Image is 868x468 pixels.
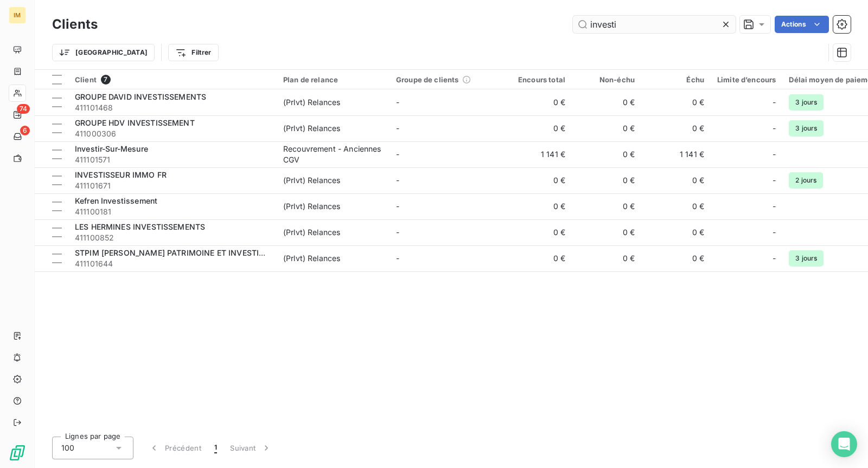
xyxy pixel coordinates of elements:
[773,253,776,264] span: -
[773,123,776,134] span: -
[396,175,399,185] span: -
[396,97,399,107] span: -
[396,149,399,159] span: -
[396,123,399,133] span: -
[101,75,111,84] span: 7
[283,175,340,186] div: (Prlvt) Relances
[9,444,26,461] img: Logo LeanPay
[396,201,399,211] span: -
[831,431,857,457] div: Open Intercom Messenger
[641,167,711,193] td: 0 €
[75,118,195,127] span: GROUPE HDV INVESTISSEMENT
[572,219,641,245] td: 0 €
[502,193,572,219] td: 0 €
[17,104,30,114] span: 74
[578,75,635,84] div: Non-échu
[283,123,340,134] div: (Prlvt) Relances
[572,115,641,141] td: 0 €
[789,120,824,136] span: 3 jours
[773,149,776,160] span: -
[396,75,459,84] span: Groupe de clients
[168,44,218,61] button: Filtrer
[75,154,270,165] span: 411101571
[9,6,26,24] div: IM
[52,44,155,61] button: [GEOGRAPHIC_DATA]
[75,196,157,205] span: Kefren Investissement
[773,201,776,212] span: -
[396,227,399,237] span: -
[396,253,399,263] span: -
[283,201,340,212] div: (Prlvt) Relances
[224,437,278,459] button: Suivant
[789,250,824,266] span: 3 jours
[75,128,270,139] span: 411000306
[641,219,711,245] td: 0 €
[509,75,565,84] div: Encours total
[75,232,270,243] span: 411100852
[572,167,641,193] td: 0 €
[283,75,383,84] div: Plan de relance
[52,15,98,34] h3: Clients
[572,89,641,115] td: 0 €
[775,16,829,33] button: Actions
[641,89,711,115] td: 0 €
[573,16,736,33] input: Rechercher
[208,437,224,459] button: 1
[75,102,270,113] span: 411101468
[572,193,641,219] td: 0 €
[75,75,97,84] span: Client
[789,172,823,188] span: 2 jours
[75,248,345,257] span: STPIM [PERSON_NAME] PATRIMOINE ET INVESTISSEMENT MONTARGIS
[75,180,270,191] span: 411101671
[75,206,270,217] span: 411100181
[214,443,217,453] span: 1
[283,97,340,108] div: (Prlvt) Relances
[789,94,824,110] span: 3 jours
[773,227,776,238] span: -
[773,97,776,108] span: -
[641,141,711,167] td: 1 141 €
[75,258,270,269] span: 411101644
[75,170,167,179] span: INVESTISSEUR IMMO FR
[75,222,205,231] span: LES HERMINES INVESTISSEMENTS
[572,141,641,167] td: 0 €
[283,253,340,264] div: (Prlvt) Relances
[20,126,30,135] span: 6
[773,175,776,186] span: -
[502,245,572,271] td: 0 €
[502,115,572,141] td: 0 €
[502,141,572,167] td: 1 141 €
[75,92,206,101] span: GROUPE DAVID INVESTISSEMENTS
[641,193,711,219] td: 0 €
[502,219,572,245] td: 0 €
[641,245,711,271] td: 0 €
[61,443,74,453] span: 100
[75,144,148,153] span: Investir-Sur-Mesure
[641,115,711,141] td: 0 €
[142,437,208,459] button: Précédent
[502,167,572,193] td: 0 €
[648,75,704,84] div: Échu
[283,227,340,238] div: (Prlvt) Relances
[502,89,572,115] td: 0 €
[717,75,776,84] div: Limite d’encours
[283,144,383,165] div: Recouvrement - Anciennes CGV
[572,245,641,271] td: 0 €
